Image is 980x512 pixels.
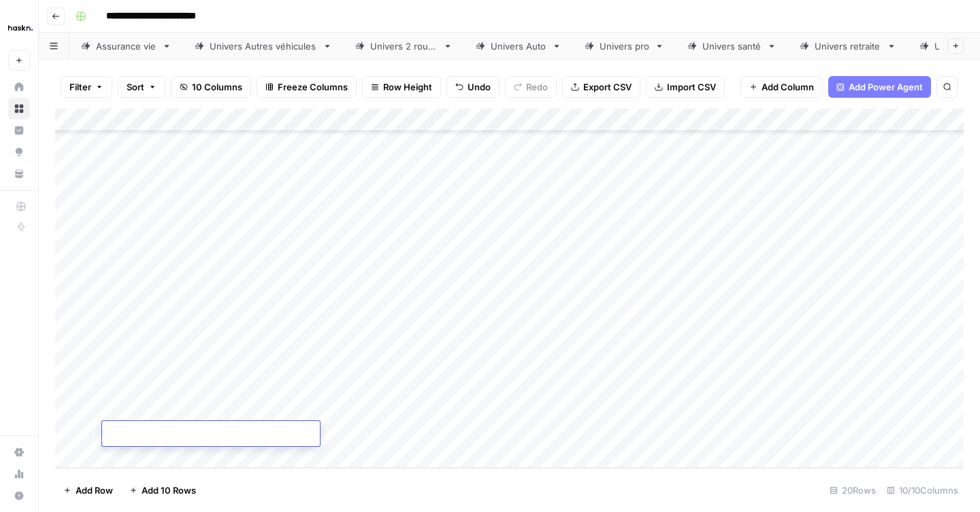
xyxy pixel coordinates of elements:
[8,163,30,185] a: Your Data
[788,33,908,60] a: Univers retraite
[740,76,823,98] button: Add Column
[344,33,464,60] a: Univers 2 roues
[583,80,632,94] span: Export CSV
[762,80,814,94] span: Add Column
[278,80,348,94] span: Freeze Columns
[8,485,30,507] button: Help + Support
[8,463,30,485] a: Usage
[824,479,881,501] div: 20 Rows
[8,16,33,40] img: Haskn Logo
[121,479,204,501] button: Add 10 Rows
[69,80,91,94] span: Filter
[8,11,30,45] button: Workspace: Haskn
[183,33,344,60] a: Univers Autres véhicules
[464,33,573,60] a: Univers Auto
[562,76,640,98] button: Export CSV
[446,76,500,98] button: Undo
[600,39,649,53] div: Univers pro
[127,80,144,94] span: Sort
[8,98,30,120] a: Browse
[491,39,546,53] div: Univers Auto
[257,76,357,98] button: Freeze Columns
[881,479,964,501] div: 10/10 Columns
[676,33,788,60] a: Univers santé
[815,39,881,53] div: Univers retraite
[8,76,30,98] a: Home
[526,80,548,94] span: Redo
[142,483,196,497] span: Add 10 Rows
[667,80,716,94] span: Import CSV
[8,441,30,463] a: Settings
[505,76,557,98] button: Redo
[192,80,242,94] span: 10 Columns
[702,39,762,53] div: Univers santé
[118,76,165,98] button: Sort
[8,120,30,141] a: Insights
[828,76,931,98] button: Add Power Agent
[849,80,923,94] span: Add Power Agent
[8,141,30,163] a: Opportunities
[383,80,432,94] span: Row Height
[55,479,121,501] button: Add Row
[76,483,113,497] span: Add Row
[210,39,317,53] div: Univers Autres véhicules
[370,39,438,53] div: Univers 2 roues
[362,76,441,98] button: Row Height
[171,76,251,98] button: 10 Columns
[468,80,491,94] span: Undo
[96,39,157,53] div: Assurance vie
[573,33,676,60] a: Univers pro
[646,76,725,98] button: Import CSV
[61,76,112,98] button: Filter
[69,33,183,60] a: Assurance vie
